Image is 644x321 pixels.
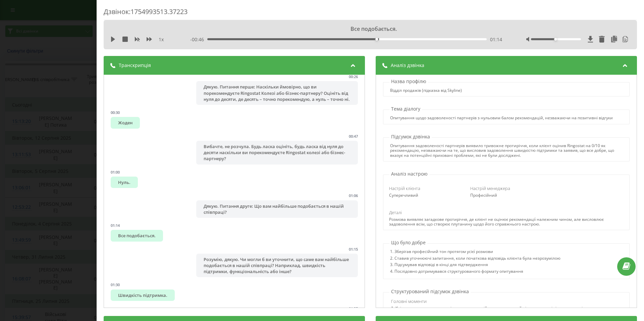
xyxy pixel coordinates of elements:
[389,133,432,140] p: Підсумок дзвінка
[196,81,358,105] div: Дякую. Питання перше: Наскільки ймовірно, що ви порекомендуєте Ringostat Колезі або бізнес-партне...
[118,120,132,126] font: Жоден
[161,36,164,43] font: х
[390,115,613,121] font: Опитування щодо задоволеності партнерів з нульовим балом рекомендацій, незважаючи на позитивні ві...
[196,200,358,218] div: Дякую. Питання друге: Що вам найбільше подобається в нашій співпраці?
[389,185,420,191] span: Настрій клієнта
[389,171,429,177] p: Аналіз настрою
[554,38,557,41] div: Мітка доступності
[470,192,497,198] font: Професійний
[196,254,358,277] div: Розумію, дякую. Чи могли б ви уточнити, що саме вам найбільше подобається в нашій співпраці? Напр...
[118,179,130,185] font: Нуль.
[118,233,156,239] font: Все подобається.
[111,282,120,287] font: 01:30
[111,170,120,175] font: 01:00
[490,36,502,43] font: 01:14
[389,216,604,227] font: Розмова виявляє загадкове протиріччя, де клієнт не оцінює рекомендації належним чином, але вислов...
[190,36,192,43] font: -
[389,239,427,246] p: Що було добре
[390,249,493,254] font: 1. Зберігав професійний тон протягом усієї розмови
[349,306,358,311] font: 01:35
[390,143,614,158] font: Опитування задоволеності партнерів виявило тривожне протиріччя, коли клієнт оцінив Ringostat на 0...
[349,74,358,79] font: 00:26
[192,36,204,43] font: 00:46
[391,305,585,311] font: 1. Клієнт поставив нульову оцінку рекомендацій, але позитивний відгук щодо всіх інших аспектів
[390,255,560,261] font: 2. Ставив уточнюючі запитання, коли початкова відповідь клієнта була незрозумілою
[390,268,523,274] font: 4. Послідовно дотримувався структурованого формату опитування
[349,247,358,252] font: 01:15
[161,25,580,33] div: Все подобається.
[349,134,358,139] font: 00:47
[391,62,424,69] span: Аналіз дзвінка
[104,7,637,20] div: Дзвінок : 1754993513.37223
[119,62,151,69] span: Транскрипція
[389,192,418,198] font: Суперечливий
[391,298,427,304] span: Головні моменти
[389,288,471,295] p: Структурований підсумок дзвінка
[111,223,120,228] font: 01:14
[389,78,428,85] p: Назва профілю
[159,36,161,43] font: 1
[375,38,378,41] div: Мітка доступності
[111,290,175,301] div: Швидкість підтримка.
[111,110,120,115] font: 00:30
[390,87,462,93] font: Відділ продажів (підказка від Skyline)
[390,262,488,267] font: 3. Підсумував відповіді в кінці для підтвердження
[389,106,422,112] p: Тема діалогу
[349,193,358,198] font: 01:06
[470,185,510,191] span: Настрій менеджера
[389,209,402,215] span: Деталі
[196,141,358,165] div: Вибачте, не розчула. Будь ласка оцініть, будь ласка від нуля до десяти наскільки ви порекомендуєт...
